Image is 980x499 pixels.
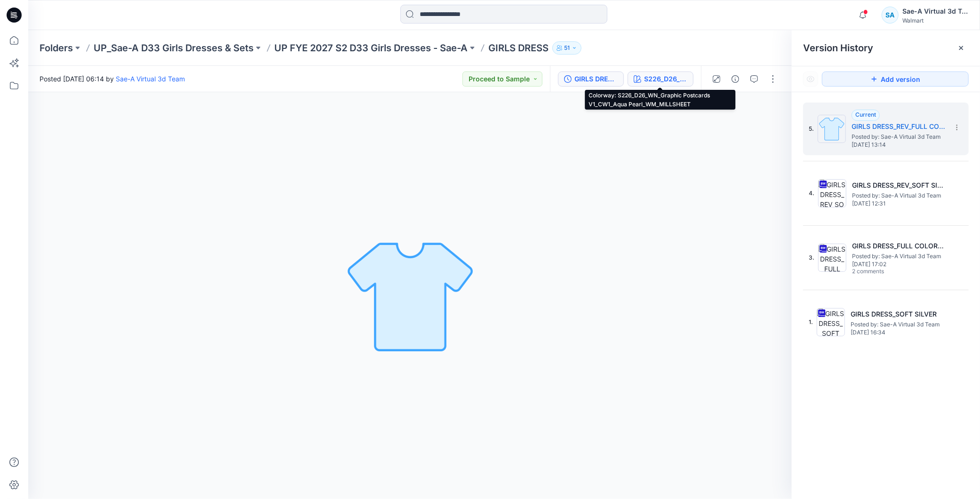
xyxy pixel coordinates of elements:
[852,191,946,200] span: Posted by: Sae-A Virtual 3d Team
[852,261,946,268] span: [DATE] 17:02
[94,41,254,55] a: UP_Sae-A D33 Girls Dresses & Sets
[809,189,814,198] span: 4.
[957,44,965,52] button: Close
[274,41,468,55] a: UP FYE 2027 S2 D33 Girls Dresses - Sae-A
[809,318,813,326] span: 1.
[564,43,570,53] p: 51
[803,42,873,54] span: Version History
[558,71,624,87] button: GIRLS DRESS_REV_FULL COLORWAYS
[344,230,476,362] img: No Outline
[822,71,969,87] button: Add version
[40,41,73,55] a: Folders
[809,253,814,262] span: 3.
[574,74,618,84] div: GIRLS DRESS_REV_FULL COLORWAYS
[851,320,945,329] span: Posted by: Sae-A Virtual 3d Team
[852,268,918,276] span: 2 comments
[902,17,968,24] div: Walmart
[852,180,946,191] h5: GIRLS DRESS_REV_SOFT SILVER
[488,41,549,55] p: GIRLS DRESS
[818,179,846,207] img: GIRLS DRESS_REV_SOFT SILVER
[818,244,846,272] img: GIRLS DRESS_FULL COLORWAYS
[728,71,743,87] button: Details
[882,7,899,24] div: SA
[803,71,818,87] button: Show Hidden Versions
[809,125,814,133] span: 5.
[818,115,846,143] img: GIRLS DRESS_REV_FULL COLORWAYS
[852,200,946,207] span: [DATE] 12:31
[855,111,876,118] span: Current
[644,74,687,84] div: S226_D26_WN_Graphic Postcards V1_CW1_Aqua Pearl_WM_MILLSHEET
[902,6,968,17] div: Sae-A Virtual 3d Team
[851,309,945,320] h5: GIRLS DRESS_SOFT SILVER
[852,121,946,132] h5: GIRLS DRESS_REV_FULL COLORWAYS
[40,74,185,84] span: Posted [DATE] 06:14 by
[817,308,845,336] img: GIRLS DRESS_SOFT SILVER
[552,41,582,55] button: 51
[852,252,946,261] span: Posted by: Sae-A Virtual 3d Team
[852,240,946,252] h5: GIRLS DRESS_FULL COLORWAYS
[852,132,946,142] span: Posted by: Sae-A Virtual 3d Team
[851,329,945,336] span: [DATE] 16:34
[628,71,693,87] button: S226_D26_WN_Graphic Postcards V1_CW1_Aqua Pearl_WM_MILLSHEET
[116,75,185,83] a: Sae-A Virtual 3d Team
[852,142,946,148] span: [DATE] 13:14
